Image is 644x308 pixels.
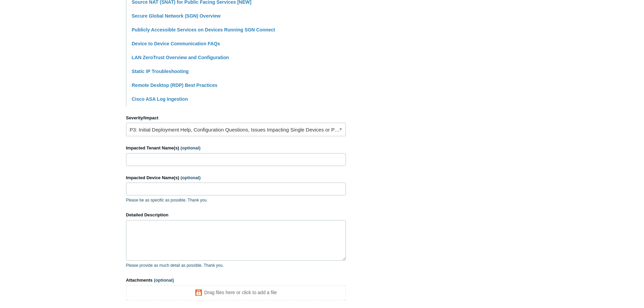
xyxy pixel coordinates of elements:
[154,278,174,283] span: (optional)
[132,41,220,46] a: Device to Device Communication FAQs
[126,174,346,181] label: Impacted Device Name(s)
[126,145,346,151] label: Impacted Tenant Name(s)
[132,96,188,102] a: Cisco ASA Log Ingestion
[132,82,218,88] a: Remote Desktop (RDP) Best Practices
[126,115,346,121] label: Severity/Impact
[132,55,229,60] a: LAN ZeroTrust Overview and Configuration
[181,145,200,150] span: (optional)
[126,197,346,203] p: Please be as specific as possible. Thank you.
[126,262,346,268] p: Please provide as much detail as possible. Thank you.
[132,69,189,74] a: Static IP Troubleshooting
[126,123,346,136] a: P3: Initial Deployment Help, Configuration Questions, Issues Impacting Single Devices or Past Out...
[181,175,200,180] span: (optional)
[126,212,346,218] label: Detailed Description
[126,277,346,284] label: Attachments
[132,27,275,32] a: Publicly Accessible Services on Devices Running SGN Connect
[132,13,221,19] a: Secure Global Network (SGN) Overview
